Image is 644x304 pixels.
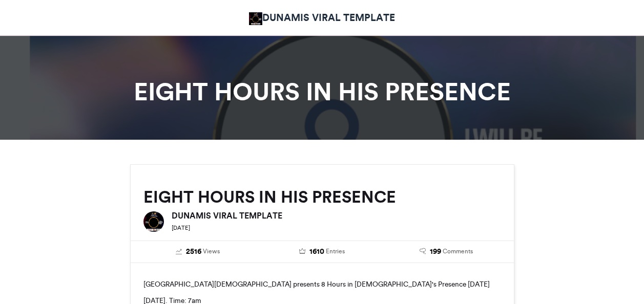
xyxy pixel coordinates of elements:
span: 2516 [186,246,201,257]
span: 199 [430,246,441,257]
span: Comments [443,247,473,256]
span: Views [203,247,220,256]
h2: EIGHT HOURS IN HIS PRESENCE [143,188,501,206]
small: [DATE] [172,224,190,231]
h1: EIGHT HOURS IN HIS PRESENCE [38,79,607,104]
a: 199 Comments [392,246,501,257]
img: DUNAMIS VIRAL TEMPLATE [143,211,164,232]
a: DUNAMIS VIRAL TEMPLATE [249,10,396,25]
span: Entries [326,247,345,256]
span: 1610 [309,246,324,257]
img: DUNAMIS VIRAL TEMPLATE [249,12,263,25]
a: 2516 Views [143,246,253,257]
h6: DUNAMIS VIRAL TEMPLATE [172,211,501,220]
a: 1610 Entries [267,246,377,257]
